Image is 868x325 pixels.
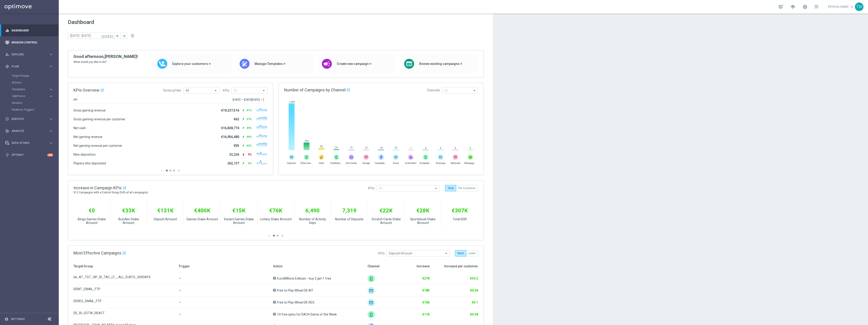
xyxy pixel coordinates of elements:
[5,117,53,121] button: play_circle_outline Execute keyboard_arrow_right
[12,95,49,97] div: OptiPromo
[12,149,47,161] a: Optibot
[49,117,53,121] i: keyboard_arrow_right
[12,108,47,111] a: Realtime Triggers
[12,81,47,84] a: Actions
[12,88,44,91] span: Templates
[5,141,53,145] button: Data Studio keyboard_arrow_right
[5,29,53,32] button: equalizer Dashboard
[12,142,49,144] span: Data Studio
[12,88,53,91] button: Templates keyboard_arrow_right
[12,100,58,106] div: Streams
[5,149,53,161] div: Optibot
[5,64,49,69] div: Plan
[12,72,58,79] div: Target Groups
[49,141,53,145] i: keyboard_arrow_right
[855,2,863,11] div: TW
[5,64,9,69] i: gps_fixed
[5,28,9,33] i: equalizer
[12,36,53,48] a: Mission Control
[5,65,53,68] button: gps_fixed Plan keyboard_arrow_right
[5,53,53,56] button: person_search Explore keyboard_arrow_right
[790,4,795,9] span: school
[5,52,49,57] div: Explore
[5,52,9,57] i: person_search
[828,3,855,10] a: [PERSON_NAME]keyboard_arrow_down
[12,79,58,86] div: Actions
[12,106,58,113] div: Realtime Triggers
[12,101,47,105] a: Streams
[49,64,53,69] i: keyboard_arrow_right
[5,153,53,157] button: lightbulb Optibot +10
[849,4,854,9] span: keyboard_arrow_down
[49,52,53,57] i: keyboard_arrow_right
[49,129,53,133] i: keyboard_arrow_right
[5,141,49,145] div: Data Studio
[5,36,53,48] div: Mission Control
[12,93,58,100] div: OptiPromo
[47,154,53,157] div: +10
[12,95,44,97] span: OptiPromo
[12,86,58,93] div: Templates
[5,129,9,133] i: track_changes
[12,24,53,36] a: Dashboard
[5,317,9,321] i: settings
[49,94,53,98] i: keyboard_arrow_right
[49,87,53,92] i: keyboard_arrow_right
[12,53,49,56] span: Explore
[12,94,53,98] button: OptiPromo keyboard_arrow_right
[12,65,49,68] span: Plan
[5,41,53,44] button: Mission Control
[12,130,49,132] span: Analyze
[5,153,9,157] i: lightbulb
[5,129,53,133] button: track_changes Analyze keyboard_arrow_right
[5,117,49,121] div: Execute
[5,117,9,121] i: play_circle_outline
[12,118,49,120] span: Execute
[5,24,53,36] div: Dashboard
[5,129,49,133] div: Analyze
[11,318,25,320] a: Settings
[12,88,49,91] div: Templates
[12,74,47,78] a: Target Groups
